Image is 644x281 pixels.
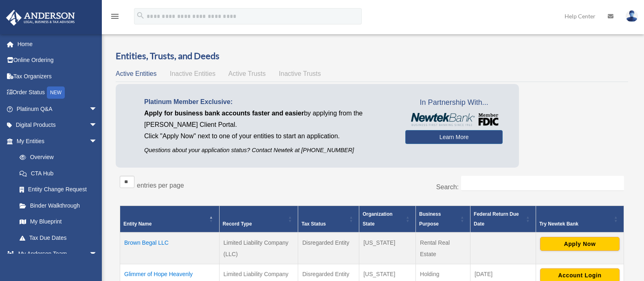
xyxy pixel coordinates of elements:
[144,96,393,108] p: Platinum Member Exclusive:
[219,232,298,264] td: Limited Liability Company (LLC)
[298,206,359,233] th: Tax Status: Activate to sort
[120,232,220,264] td: Brown Begal LLC
[416,232,470,264] td: Rental Real Estate
[6,246,110,262] a: My Anderson Teamarrow_drop_down
[4,10,77,26] img: Anderson Advisors Platinum Portal
[6,52,110,69] a: Online Ordering
[626,10,638,22] img: User Pic
[6,133,106,149] a: My Entitiesarrow_drop_down
[405,130,503,144] a: Learn More
[120,206,220,233] th: Entity Name: Activate to invert sorting
[359,206,416,233] th: Organization State: Activate to sort
[301,221,326,227] span: Tax Status
[229,70,266,77] span: Active Trusts
[6,101,110,117] a: Platinum Q&Aarrow_drop_down
[144,108,393,131] p: by applying from the [PERSON_NAME] Client Portal.
[89,101,106,117] span: arrow_drop_down
[416,206,470,233] th: Business Purpose: Activate to sort
[298,232,359,264] td: Disregarded Entity
[6,36,110,52] a: Home
[540,237,620,251] button: Apply Now
[136,11,145,20] i: search
[11,197,106,214] a: Binder Walkthrough
[89,246,106,263] span: arrow_drop_down
[11,165,106,181] a: CTA Hub
[6,68,110,84] a: Tax Organizers
[144,131,393,142] p: Click "Apply Now" next to one of your entities to start an application.
[123,221,152,227] span: Entity Name
[474,211,519,227] span: Federal Return Due Date
[11,149,101,166] a: Overview
[47,86,65,99] div: NEW
[116,50,628,62] h3: Entities, Trusts, and Deeds
[11,181,106,198] a: Entity Change Request
[170,70,215,77] span: Inactive Entities
[6,117,110,133] a: Digital Productsarrow_drop_down
[279,70,321,77] span: Inactive Trusts
[110,11,120,21] i: menu
[89,133,106,150] span: arrow_drop_down
[137,182,184,189] label: entries per page
[116,70,156,77] span: Active Entities
[436,184,459,190] label: Search:
[110,14,120,21] a: menu
[89,117,106,134] span: arrow_drop_down
[409,113,499,126] img: NewtekBankLogoSM.png
[223,221,252,227] span: Record Type
[470,206,536,233] th: Federal Return Due Date: Activate to sort
[540,272,620,278] a: Account Login
[536,206,624,233] th: Try Newtek Bank : Activate to sort
[144,110,304,117] span: Apply for business bank accounts faster and easier
[219,206,298,233] th: Record Type: Activate to sort
[6,84,110,101] a: Order StatusNEW
[11,230,106,246] a: Tax Due Dates
[539,219,611,229] div: Try Newtek Bank
[363,211,392,227] span: Organization State
[419,211,441,227] span: Business Purpose
[11,214,106,230] a: My Blueprint
[144,145,393,155] p: Questions about your application status? Contact Newtek at [PHONE_NUMBER]
[405,96,503,109] span: In Partnership With...
[359,232,416,264] td: [US_STATE]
